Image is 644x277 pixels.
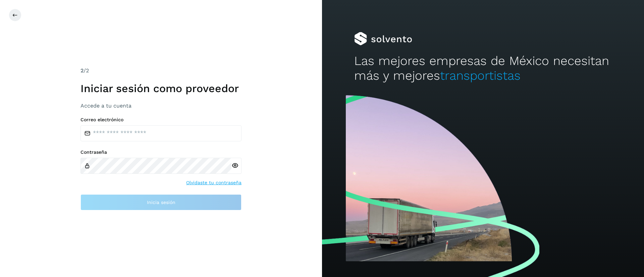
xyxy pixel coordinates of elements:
[440,68,521,83] span: transportistas
[80,67,241,75] div: /2
[80,67,84,74] span: 2
[80,102,241,109] h3: Accede a tu cuenta
[80,149,241,155] label: Contraseña
[80,82,241,95] h1: Iniciar sesión como proveedor
[147,200,175,205] span: Inicia sesión
[80,117,241,123] label: Correo electrónico
[80,194,241,210] button: Inicia sesión
[186,179,241,186] a: Olvidaste tu contraseña
[354,54,612,83] h2: Las mejores empresas de México necesitan más y mejores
